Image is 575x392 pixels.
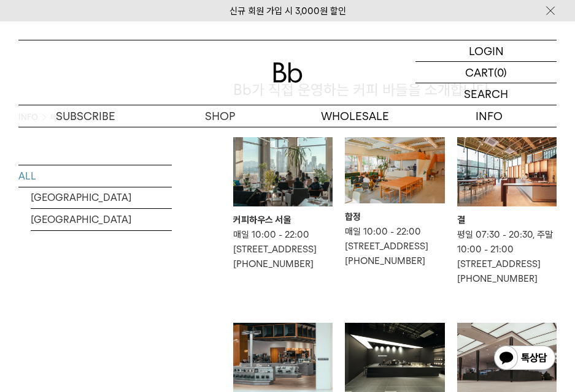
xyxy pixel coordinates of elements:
a: 신규 회원 가입 시 3,000원 할인 [230,6,346,17]
a: 합정 합정 매일 10:00 - 22:00[STREET_ADDRESS][PHONE_NUMBER] [345,137,444,268]
img: 커피하우스 서울 [233,137,333,207]
div: 합정 [345,209,444,224]
img: 결 [457,137,557,207]
div: 커피하우스 서울 [233,213,333,227]
a: ALL [18,165,172,187]
a: CART (0) [415,62,557,83]
img: 로고 [273,62,303,83]
p: WHOLESALE [288,105,422,127]
p: CART [465,62,494,83]
p: INFO [422,105,557,127]
img: 카카오톡 채널 1:1 채팅 버튼 [493,344,557,374]
a: LOGIN [415,40,557,62]
p: LOGIN [469,40,504,61]
img: 합정 [345,137,444,203]
p: 평일 07:30 - 20:30, 주말 10:00 - 21:00 [STREET_ADDRESS] [PHONE_NUMBER] [457,227,557,286]
a: 결 결 평일 07:30 - 20:30, 주말 10:00 - 21:00[STREET_ADDRESS][PHONE_NUMBER] [457,137,557,287]
p: SEARCH [464,83,508,105]
p: 매일 10:00 - 22:00 [STREET_ADDRESS] [PHONE_NUMBER] [233,227,333,271]
a: SHOP [153,105,287,127]
p: 매일 10:00 - 22:00 [STREET_ADDRESS] [PHONE_NUMBER] [345,224,444,268]
a: [GEOGRAPHIC_DATA] [31,187,172,208]
a: [GEOGRAPHIC_DATA] [31,209,172,230]
p: (0) [494,62,507,83]
a: SUBSCRIBE [18,105,153,127]
div: 결 [457,213,557,227]
a: 커피하우스 서울 커피하우스 서울 매일 10:00 - 22:00[STREET_ADDRESS][PHONE_NUMBER] [233,137,333,272]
